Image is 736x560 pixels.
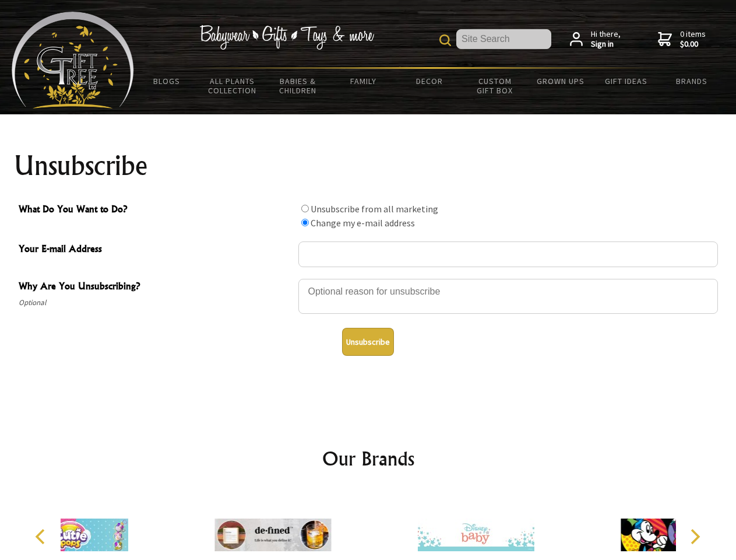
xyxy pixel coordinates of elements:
strong: $0.00 [680,39,706,50]
span: Your E-mail Address [19,242,293,258]
a: Custom Gift Box [462,69,528,103]
input: What Do You Want to Do? [301,205,309,212]
button: Unsubscribe [342,328,394,356]
a: Gift Ideas [593,69,659,93]
h1: Unsubscribe [14,152,723,180]
a: Decor [396,69,462,93]
a: Babies & Children [265,69,331,103]
input: Site Search [456,29,551,49]
img: Babywear - Gifts - Toys & more [199,25,374,50]
a: BLOGS [134,69,200,93]
a: All Plants Collection [200,69,266,103]
span: What Do You Want to Do? [19,202,293,219]
span: Optional [19,296,293,310]
h2: Our Brands [23,444,713,473]
input: Your E-mail Address [298,242,718,267]
span: Why Are You Unsubscribing? [19,279,293,296]
img: product search [439,34,451,46]
textarea: Why Are You Unsubscribing? [298,279,718,314]
label: Unsubscribe from all marketing [311,203,438,215]
strong: Sign in [591,39,621,50]
button: Next [682,524,707,549]
a: Hi there,Sign in [570,29,621,50]
input: What Do You Want to Do? [301,219,309,226]
span: 0 items [680,29,706,50]
a: Brands [659,69,725,93]
a: 0 items$0.00 [658,29,706,50]
span: Hi there, [591,29,621,50]
a: Grown Ups [527,69,593,93]
a: Family [331,69,397,93]
img: Babyware - Gifts - Toys and more... [12,12,134,108]
label: Change my e-mail address [311,217,415,229]
button: Previous [29,524,55,549]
